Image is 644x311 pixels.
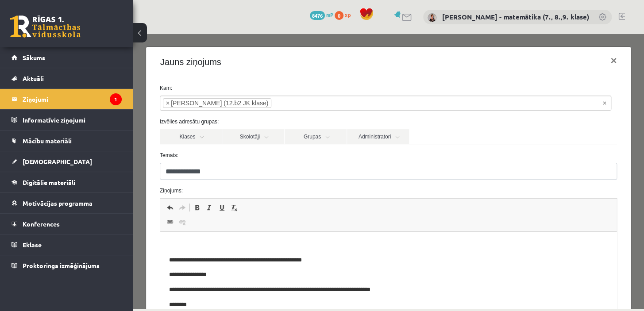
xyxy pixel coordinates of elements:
iframe: Bagātinātā teksta redaktors, wiswyg-editor-47025070266360-1757420758-553 [27,198,484,286]
a: Sākums [12,47,122,68]
label: Ziņojums: [20,153,491,161]
label: Izvēlies adresātu grupas: [20,84,491,92]
a: Grupas [152,95,214,110]
img: Irēna Roze - matemātika (7., 8.,9. klase) [428,13,436,22]
i: 1 [110,93,122,105]
a: Atkārtot (vadīšanas taustiņš+Y) [43,168,56,179]
a: Slīpraksts (vadīšanas taustiņš+I) [70,168,83,179]
body: Bagātinātā teksta redaktors, wiswyg-editor-47025070266360-1757420758-553 [9,9,447,92]
a: Ziņojumi1 [12,89,122,109]
button: × [470,14,491,39]
span: Mācību materiāli [23,137,72,145]
span: Noņemt visus vienumus [470,65,474,73]
a: Digitālie materiāli [12,172,122,192]
a: Motivācijas programma [12,193,122,213]
a: [PERSON_NAME] - matemātika (7., 8.,9. klase) [442,12,589,21]
a: Eklase [12,234,122,255]
a: 8476 mP [310,11,333,18]
a: Noņemt stilus [95,168,108,179]
a: Skolotāji [89,95,151,110]
span: Konferences [23,220,60,228]
span: Digitālie materiāli [23,178,75,186]
span: xp [345,11,351,18]
span: Proktoringa izmēģinājums [23,261,100,269]
span: mP [326,11,333,18]
a: Proktoringa izmēģinājums [12,255,122,276]
legend: Informatīvie ziņojumi [23,110,122,130]
a: Informatīvie ziņojumi [12,110,122,130]
span: Eklase [23,241,42,249]
span: 8476 [310,11,325,20]
span: Motivācijas programma [23,199,93,207]
span: Sākums [23,54,45,61]
li: Felicita Lasmane (12.b2 JK klase) [30,64,139,74]
span: 0 [335,11,343,20]
a: Atcelt (vadīšanas taustiņš+Z) [31,168,43,179]
legend: Ziņojumi [23,89,122,109]
label: Kam: [20,50,491,58]
h4: Jauns ziņojums [27,21,89,35]
a: Konferences [12,214,122,234]
label: Temats: [20,117,491,125]
a: Treknraksts (vadīšanas taustiņš+B) [58,168,70,179]
a: Pasvītrojums (vadīšanas taustiņš+U) [83,168,95,179]
span: × [33,65,37,73]
a: Rīgas 1. Tālmācības vidusskola [10,15,81,38]
a: [DEMOGRAPHIC_DATA] [12,151,122,172]
a: Administratori [214,95,276,110]
span: [DEMOGRAPHIC_DATA] [23,157,92,165]
a: Mācību materiāli [12,131,122,151]
a: Atsaistīt [43,182,56,194]
a: Aktuāli [12,68,122,88]
a: Klases [27,95,89,110]
a: 0 xp [335,11,355,18]
a: Saite (vadīšanas taustiņš+K) [31,182,43,194]
span: Aktuāli [23,74,44,82]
